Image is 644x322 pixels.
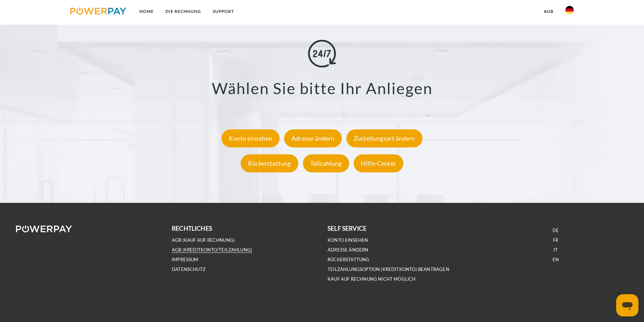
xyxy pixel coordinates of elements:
div: Teilzahlung [303,154,349,172]
a: Adresse ändern [328,247,369,253]
img: online-shopping.svg [308,40,336,68]
a: Rückerstattung [328,257,370,263]
a: DIE RECHNUNG [160,5,207,18]
div: Hilfe-Center [354,154,403,172]
a: Konto einsehen [220,134,281,142]
a: Adresse ändern [282,134,344,142]
div: Rückerstattung [241,154,298,172]
a: Teilzahlungsoption (KREDITKONTO) beantragen [328,266,449,272]
div: Konto einsehen [222,129,280,147]
div: Zustellungsart ändern [346,129,422,147]
a: FR [553,237,558,243]
a: Rückerstattung [239,159,300,167]
a: DE [553,228,559,233]
a: Zustellungsart ändern [345,134,424,142]
a: IMPRESSUM [172,257,199,263]
a: Kauf auf Rechnung nicht möglich [328,276,416,282]
a: DATENSCHUTZ [172,266,206,272]
a: AGB (Kauf auf Rechnung) [172,237,235,243]
a: Home [134,5,160,18]
a: EN [553,257,559,263]
a: Hilfe-Center [352,159,405,167]
a: IT [554,247,558,253]
a: AGB (Kreditkonto/Teilzahlung) [172,247,252,253]
a: Konto einsehen [328,237,368,243]
b: self service [328,225,367,232]
a: SUPPORT [207,5,240,18]
h3: Wählen Sie bitte Ihr Anliegen [41,79,603,98]
iframe: Schaltfläche zum Öffnen des Messaging-Fensters [616,294,638,316]
a: agb [538,5,560,18]
img: de [565,6,574,14]
div: Adresse ändern [284,129,342,147]
img: logo-powerpay.svg [70,8,126,15]
a: Teilzahlung [301,159,351,167]
b: rechtliches [172,225,212,232]
img: logo-powerpay-white.svg [16,225,72,232]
